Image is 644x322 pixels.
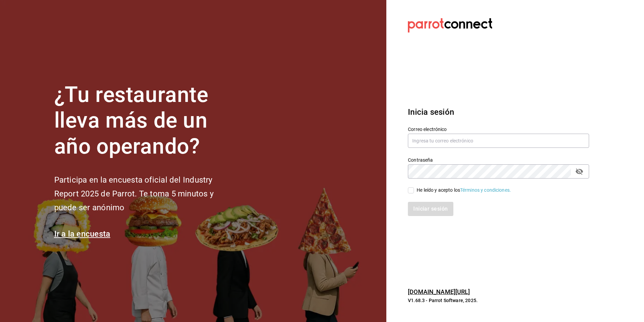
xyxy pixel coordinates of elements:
p: V1.68.3 - Parrot Software, 2025. [408,297,589,304]
h3: Inicia sesión [408,106,589,118]
label: Correo electrónico [408,127,589,131]
button: passwordField [574,166,585,177]
a: Ir a la encuesta [54,229,110,239]
h2: Participa en la encuesta oficial del Industry Report 2025 de Parrot. Te toma 5 minutos y puede se... [54,173,236,214]
a: Términos y condiciones. [460,187,511,193]
a: [DOMAIN_NAME][URL] [408,288,470,295]
input: Ingresa tu correo electrónico [408,134,589,148]
div: He leído y acepto los [417,187,511,194]
h1: ¿Tu restaurante lleva más de un año operando? [54,82,236,160]
label: Contraseña [408,157,589,162]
